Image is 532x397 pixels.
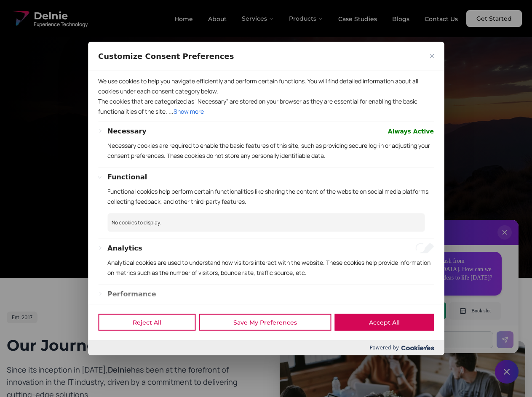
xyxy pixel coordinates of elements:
[98,76,434,96] p: We use cookies to help you navigate efficiently and perform certain functions. You will find deta...
[107,186,434,206] p: Functional cookies help perform certain functionalities like sharing the content of the website o...
[98,96,434,116] p: The cookies that are categorized as "Necessary" are stored on your browser as they are essential ...
[98,51,234,61] span: Customize Consent Preferences
[107,243,142,253] button: Analytics
[107,140,434,160] p: Necessary cookies are required to enable the basic features of this site, such as providing secur...
[388,126,434,136] span: Always Active
[107,126,147,136] button: Necessary
[401,345,434,350] img: Cookieyes logo
[199,314,331,331] button: Save My Preferences
[430,54,434,58] img: Close
[98,314,195,331] button: Reject All
[107,172,147,182] button: Functional
[174,106,204,116] button: Show more
[107,213,425,232] p: No cookies to display.
[88,340,444,355] div: Powered by
[107,257,434,277] p: Analytical cookies are used to understand how visitors interact with the website. These cookies h...
[415,243,434,253] input: Enable Analytics
[334,314,434,331] button: Accept All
